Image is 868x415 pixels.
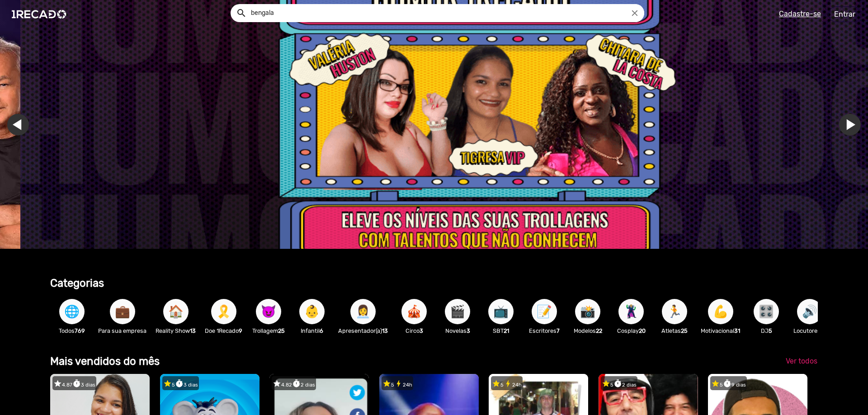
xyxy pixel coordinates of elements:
[420,327,423,334] b: 3
[662,299,687,324] button: 🏃
[630,8,640,18] i: close
[467,327,470,334] b: 3
[28,114,49,135] a: Ir para o slide anterior
[504,327,509,334] b: 21
[50,355,160,368] b: Mais vendidos do mês
[484,326,518,335] p: SBT
[749,326,783,335] p: DJ
[299,299,325,324] button: 👶
[493,299,509,324] span: 📺
[115,299,130,324] span: 💼
[488,299,514,324] button: 📺
[667,299,682,324] span: 🏃
[575,299,600,324] button: 📸
[779,9,821,18] u: Cadastre-se
[713,299,728,324] span: 💪
[614,326,648,335] p: Cosplay
[205,326,242,335] p: Doe 1Recado
[382,327,388,334] b: 13
[571,326,605,335] p: Modelos
[75,327,85,334] b: 769
[397,326,431,335] p: Circo
[440,326,475,335] p: Novelas
[623,299,639,324] span: 🦹🏼‍♀️
[236,8,247,19] mat-icon: Example home icon
[211,299,236,324] button: 🎗️
[828,6,861,22] a: Entrar
[55,326,89,335] p: Todos
[64,299,80,324] span: 🌐
[355,299,371,324] span: 👩‍💼
[295,326,329,335] p: Infantil
[557,327,560,334] b: 7
[50,277,104,289] b: Categorias
[681,327,688,334] b: 25
[156,326,196,335] p: Reality Show
[244,4,644,22] input: Pesquisar...
[256,299,281,324] button: 😈
[278,327,285,334] b: 25
[580,299,595,324] span: 📸
[708,299,733,324] button: 💪
[350,299,376,324] button: 👩‍💼
[338,326,388,335] p: Apresentador(a)
[233,5,249,20] button: Example home icon
[769,327,772,334] b: 5
[239,327,242,334] b: 9
[802,299,817,324] span: 🔊
[734,327,740,334] b: 31
[59,299,85,324] button: 🌐
[110,299,135,324] button: 💼
[163,299,189,324] button: 🏠
[450,299,465,324] span: 🎬
[304,299,320,324] span: 👶
[168,299,184,324] span: 🏠
[657,326,692,335] p: Atletas
[596,327,602,334] b: 22
[320,327,323,334] b: 6
[786,357,817,365] span: Ver todos
[701,326,740,335] p: Motivacional
[527,326,561,335] p: Escritores
[190,327,196,334] b: 13
[797,299,822,324] button: 🔊
[445,299,470,324] button: 🎬
[261,299,276,324] span: 😈
[759,299,774,324] span: 🎛️
[251,326,286,335] p: Trollagem
[754,299,779,324] button: 🎛️
[793,326,827,335] p: Locutores
[401,299,427,324] button: 🎪
[618,299,644,324] button: 🦹🏼‍♀️
[639,327,646,334] b: 20
[216,299,231,324] span: 🎗️
[406,299,422,324] span: 🎪
[532,299,557,324] button: 📝
[537,299,552,324] span: 📝
[98,326,146,335] p: Para sua empresa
